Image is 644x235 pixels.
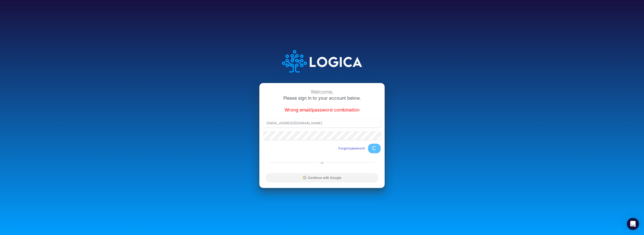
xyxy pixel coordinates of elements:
div: Welcome, [263,89,381,95]
span: Wrong email/password combination [285,107,359,112]
input: Email [263,119,381,127]
button: Forgot password [335,144,368,152]
span: Please sign in to your account below. [283,95,361,101]
div: Open Intercom Messenger [627,218,639,230]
